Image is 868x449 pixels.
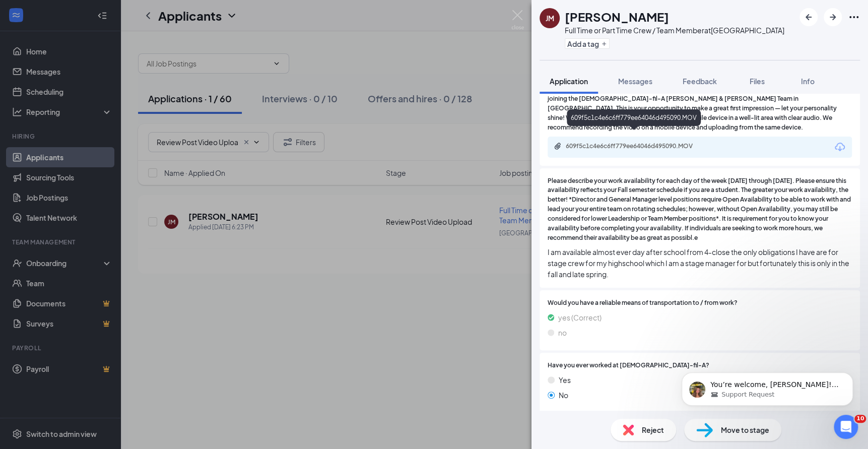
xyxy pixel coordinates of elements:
span: Files [750,77,765,86]
svg: ArrowLeftNew [803,11,815,23]
svg: Plus [601,41,607,47]
button: PlusAdd a tag [565,38,610,49]
span: Move to stage [721,424,769,435]
span: Yes [559,374,571,386]
span: Messages [618,77,652,86]
svg: ArrowRight [827,11,839,23]
iframe: Intercom notifications message [666,351,868,422]
svg: Download [834,141,846,153]
div: 609f5c1c4e6c6ff779ee64046d495090.MOV [567,109,701,126]
span: yes (Correct) [558,312,602,323]
span: Feedback [683,77,717,86]
span: Please upload a short VIDEO (30–60 seconds) introducing yourself and sharing why you are interest... [548,85,852,132]
a: Paperclip609f5c1c4e6c6ff779ee64046d495090.MOV [554,142,717,152]
span: Reject [642,424,664,435]
iframe: Intercom live chat [834,415,858,439]
span: Application [550,77,588,86]
span: no [558,327,567,338]
h1: [PERSON_NAME] [565,8,669,25]
span: No [559,390,568,401]
svg: Ellipses [848,11,860,23]
div: JM [546,13,554,23]
button: ArrowLeftNew [799,8,818,26]
span: Please describe your work availability for each day of the week [DATE] through [DATE]. Please ens... [548,176,852,243]
svg: Paperclip [554,142,562,150]
div: 609f5c1c4e6c6ff779ee64046d495090.MOV [566,142,707,150]
span: 10 [854,415,866,423]
span: Have you ever worked at [DEMOGRAPHIC_DATA]-fil-A? [548,361,709,370]
span: Info [801,77,815,86]
div: Full Time or Part Time Crew / Team Member at [GEOGRAPHIC_DATA] [565,25,784,35]
span: I am available almost ever day after school from 4-close the only obligations I have are for stag... [548,246,852,280]
button: ArrowRight [824,8,842,26]
span: Would you have a reliable means of transportation to / from work? [548,298,738,308]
